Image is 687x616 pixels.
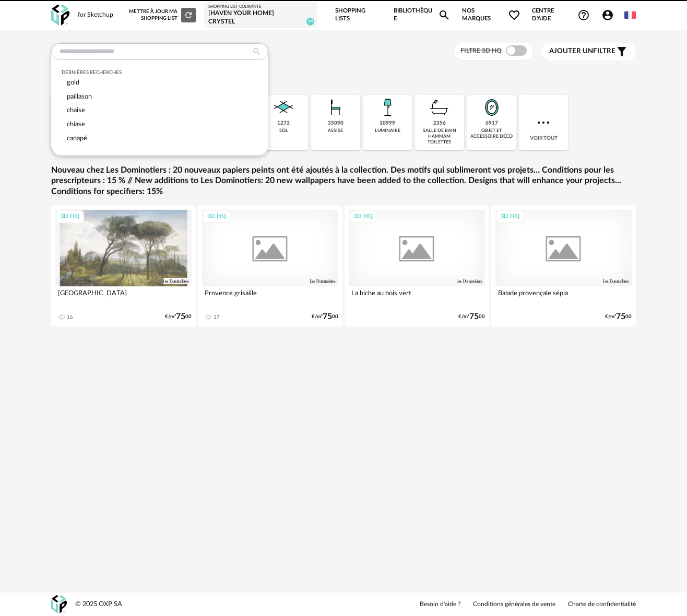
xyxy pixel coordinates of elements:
[470,128,513,140] div: objet et accessoire déco
[605,313,632,320] div: €/m² 00
[469,313,479,320] span: 75
[208,4,313,9] div: Shopping List courante
[208,4,313,26] a: Shopping List courante [Haven your Home] Crystel 44
[380,120,395,127] div: 10999
[473,600,555,609] a: Conditions générales de vente
[420,600,460,609] a: Besoin d'aide ?
[306,18,314,26] span: 44
[56,210,84,223] div: 3D HQ
[51,5,69,26] img: OXP
[51,595,67,613] img: OXP
[279,128,288,134] div: sol
[427,95,452,120] img: Salle%20de%20bain.png
[496,210,524,223] div: 3D HQ
[208,9,313,26] div: [Haven your Home] Crystel
[495,286,632,307] div: Balade provençale sépia
[549,47,593,55] span: Ajouter un
[568,600,636,609] a: Charte de confidentialité
[375,95,400,120] img: Luminaire.png
[491,206,636,327] a: 3D HQ Balade provençale sépia €/m²7500
[375,128,400,134] div: luminaire
[519,95,568,150] div: Voir tout
[541,43,636,61] button: Ajouter unfiltre Filter icon
[277,120,290,127] div: 1272
[67,121,85,127] span: chiase
[323,95,348,120] img: Assise.png
[78,11,113,19] div: for Sketchup
[323,313,332,320] span: 75
[198,206,342,327] a: 3D HQ Provence grisaille 17 €/m²7500
[62,69,258,76] div: Dernières recherches
[51,165,636,197] a: Nouveau chez Les Dominotiers : 20 nouveaux papiers peints ont été ajoutés à la collection. Des mo...
[458,313,485,320] div: €/m² 00
[214,314,220,320] div: 17
[55,286,192,307] div: [GEOGRAPHIC_DATA]
[328,128,343,134] div: assise
[577,9,590,21] span: Help Circle Outline icon
[176,313,185,320] span: 75
[67,79,79,86] span: gold
[601,9,619,21] span: Account Circle icon
[601,9,614,21] span: Account Circle icon
[549,47,615,56] span: filtre
[328,120,344,127] div: 35090
[349,210,377,223] div: 3D HQ
[202,286,338,307] div: Provence grisaille
[508,9,520,21] span: Heart Outline icon
[418,128,461,146] div: salle de bain hammam toilettes
[67,107,85,113] span: chaise
[345,206,489,327] a: 3D HQ La biche au bois vert €/m²7500
[624,9,636,21] img: fr
[535,114,552,131] img: more.7b13dc1.svg
[75,600,122,609] div: © 2025 OXP SA
[67,135,87,141] span: canapé
[203,210,231,223] div: 3D HQ
[67,93,92,100] span: paillason
[312,313,338,320] div: €/m² 00
[616,313,625,320] span: 75
[271,95,296,120] img: Sol.png
[129,8,196,22] div: Mettre à jour ma Shopping List
[165,313,192,320] div: €/m² 00
[460,47,502,54] span: Filtre 3D HQ
[51,206,196,327] a: 3D HQ [GEOGRAPHIC_DATA] 16 €/m²7500
[67,314,73,320] div: 16
[184,12,193,17] span: Refresh icon
[433,120,446,127] div: 2356
[615,45,628,58] span: Filter icon
[438,9,451,21] span: Magnify icon
[485,120,498,127] div: 6917
[349,286,485,307] div: La biche au bois vert
[532,7,590,22] span: Centre d'aideHelp Circle Outline icon
[479,95,504,120] img: Miroir.png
